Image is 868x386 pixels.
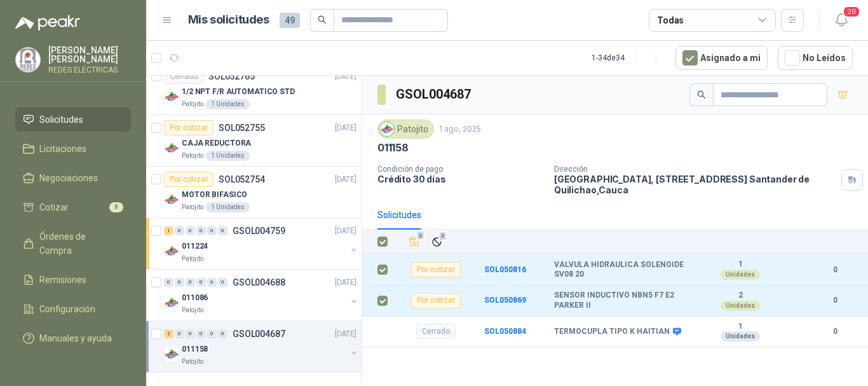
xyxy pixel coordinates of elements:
[164,278,173,287] div: 0
[196,329,206,338] div: 0
[377,165,544,174] p: Condición de pago
[182,292,208,304] p: 011086
[39,200,69,214] span: Cotizar
[39,331,112,345] span: Manuales y ayuda
[39,302,95,316] span: Configuración
[335,328,356,340] p: [DATE]
[675,46,768,70] button: Asignado a mi
[416,324,456,339] div: Cerrado
[146,64,362,115] a: CerradoSOL052765[DATE] Company Logo1/2 NPT F/R AUTOMATICO STDPatojito1 Unidades
[164,295,179,310] img: Company Logo
[207,329,217,338] div: 0
[335,122,356,134] p: [DATE]
[233,278,285,287] p: GSOL004688
[48,66,131,74] p: REDES ELECTRICAS
[411,293,461,308] div: Por cotizar
[164,223,359,264] a: 1 0 0 0 0 0 GSOL004759[DATE] Company Logo011224Patojito
[182,137,251,149] p: CAJA REDUCTORA
[428,233,445,251] button: Ignorar
[164,329,173,338] div: 2
[182,86,295,98] p: 1/2 NPT F/R AUTOMATICO STD
[15,224,131,263] a: Órdenes de Compra
[318,15,327,24] span: search
[164,347,179,362] img: Company Logo
[377,120,434,139] div: Patojito
[438,231,447,241] span: 2
[182,305,203,315] p: Patojito
[817,326,853,338] b: 0
[218,329,227,338] div: 0
[416,231,425,241] span: 2
[15,268,131,292] a: Remisiones
[207,278,217,287] div: 0
[484,265,526,274] a: SOL050816
[182,202,203,212] p: Patojito
[164,275,359,315] a: 0 0 0 0 0 0 GSOL004688[DATE] Company Logo011086Patojito
[554,260,689,280] b: VALVULA HIDRAULICA SOLENOIDE SV08 20
[182,254,203,264] p: Patojito
[175,226,184,235] div: 0
[592,48,665,68] div: 1 - 34 de 34
[335,71,356,83] p: [DATE]
[15,137,131,161] a: Licitaciones
[186,278,195,287] div: 0
[335,174,356,186] p: [DATE]
[554,291,689,310] b: SENSOR INDUCTIVO NBN5 F7 E2 PARKER II
[16,48,40,72] img: Company Logo
[696,291,784,301] b: 2
[182,240,208,252] p: 011224
[721,301,760,311] div: Unidades
[554,165,836,174] p: Dirección
[484,296,526,305] a: SOL050869
[164,326,359,367] a: 2 0 0 0 0 0 GSOL004687[DATE] Company Logo011158Patojito
[396,85,473,104] h3: GSOL004687
[15,166,131,190] a: Negociaciones
[439,123,481,135] p: 1 ago, 2025
[39,142,86,156] span: Licitaciones
[657,13,684,27] div: Todas
[697,90,706,99] span: search
[15,195,131,219] a: Cotizar8
[721,331,760,341] div: Unidades
[817,264,853,276] b: 0
[219,123,265,132] p: SOL052755
[554,327,670,337] b: TERMOCUPLA TIPO K HAITIAN
[164,89,179,104] img: Company Logo
[206,151,250,161] div: 1 Unidades
[207,226,217,235] div: 0
[186,226,195,235] div: 0
[164,141,179,156] img: Company Logo
[164,172,214,187] div: Por cotizar
[335,225,356,237] p: [DATE]
[218,278,227,287] div: 0
[554,174,836,195] p: [GEOGRAPHIC_DATA], [STREET_ADDRESS] Santander de Quilichao , Cauca
[15,107,131,132] a: Solicitudes
[206,99,250,109] div: 1 Unidades
[219,175,265,184] p: SOL052754
[206,202,250,212] div: 1 Unidades
[377,174,544,184] p: Crédito 30 días
[164,244,179,259] img: Company Logo
[233,226,285,235] p: GSOL004759
[696,322,784,332] b: 1
[335,277,356,289] p: [DATE]
[175,278,184,287] div: 0
[484,327,526,336] a: SOL050884
[188,11,269,29] h1: Mis solicitudes
[196,278,206,287] div: 0
[175,329,184,338] div: 0
[196,226,206,235] div: 0
[377,141,409,155] p: 011158
[146,115,362,167] a: Por cotizarSOL052755[DATE] Company LogoCAJA REDUCTORAPatojito1 Unidades
[843,6,860,18] span: 20
[233,329,285,338] p: GSOL004687
[405,233,423,251] button: Añadir
[280,13,300,28] span: 49
[39,171,98,185] span: Negociaciones
[721,270,760,280] div: Unidades
[15,326,131,350] a: Manuales y ayuda
[39,273,86,287] span: Remisiones
[830,9,853,32] button: 20
[48,46,131,64] p: [PERSON_NAME] [PERSON_NAME]
[186,329,195,338] div: 0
